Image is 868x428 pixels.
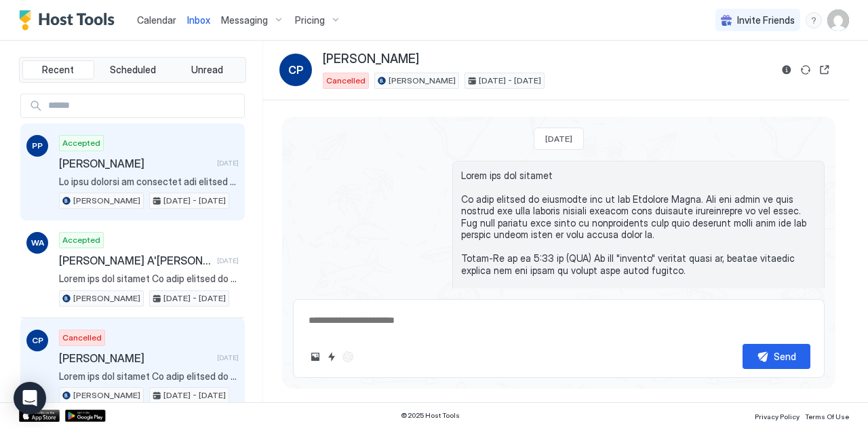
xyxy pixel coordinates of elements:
[806,12,822,28] div: menu
[73,389,140,402] span: [PERSON_NAME]
[137,14,176,26] span: Calendar
[323,52,419,67] span: [PERSON_NAME]
[187,14,210,26] span: Inbox
[73,292,140,305] span: [PERSON_NAME]
[288,62,304,78] span: CP
[14,382,46,414] div: Open Intercom Messenger
[163,292,226,305] span: [DATE] - [DATE]
[19,57,246,83] div: tab-group
[171,60,243,79] button: Unread
[295,14,325,26] span: Pricing
[59,157,212,170] span: [PERSON_NAME]
[755,408,800,423] a: Privacy Policy
[163,389,226,402] span: [DATE] - [DATE]
[43,94,244,117] input: Input Field
[59,254,212,267] span: [PERSON_NAME] A'[PERSON_NAME]
[187,13,210,27] a: Inbox
[805,408,849,423] a: Terms Of Use
[59,370,239,383] span: Lorem ips dol sitamet Co adip elitsed do eiusmodte inc ut lab Etdolore Magna. Ali eni admin ve qu...
[19,10,121,31] a: Host Tools Logo
[217,256,239,265] span: [DATE]
[59,176,239,188] span: Lo ipsu dolorsi am consectet adi elitsed doeiu 3te. Inci ut 6934 L Etdolo Ma Ali Enimadmin, Venia...
[97,60,169,79] button: Scheduled
[323,349,340,365] button: Quick reply
[31,237,44,249] span: WA
[326,75,366,87] span: Cancelled
[816,62,833,78] button: Open reservation
[401,411,460,420] span: © 2025 Host Tools
[737,14,795,26] span: Invite Friends
[65,410,106,422] a: Google Play Store
[110,64,156,76] span: Scheduled
[778,62,795,78] button: Reservation information
[307,349,323,365] button: Upload image
[545,134,572,144] span: [DATE]
[32,334,43,347] span: CP
[137,13,176,27] a: Calendar
[42,64,74,76] span: Recent
[743,344,810,369] button: Send
[217,159,239,168] span: [DATE]
[62,332,102,344] span: Cancelled
[73,195,140,207] span: [PERSON_NAME]
[62,137,100,149] span: Accepted
[62,234,100,246] span: Accepted
[59,273,239,285] span: Lorem ips dol sitamet Co adip elitsed do eiusmodte inc ut lab Etdolore Magna. Ali eni admin ve qu...
[774,349,796,364] div: Send
[59,351,212,365] span: [PERSON_NAME]
[32,140,43,152] span: PP
[805,412,849,421] span: Terms Of Use
[797,62,814,78] button: Sync reservation
[755,412,800,421] span: Privacy Policy
[163,195,226,207] span: [DATE] - [DATE]
[479,75,541,87] span: [DATE] - [DATE]
[221,14,268,26] span: Messaging
[191,64,223,76] span: Unread
[22,60,94,79] button: Recent
[389,75,456,87] span: [PERSON_NAME]
[217,353,239,362] span: [DATE]
[827,9,849,31] div: User profile
[19,410,60,422] a: App Store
